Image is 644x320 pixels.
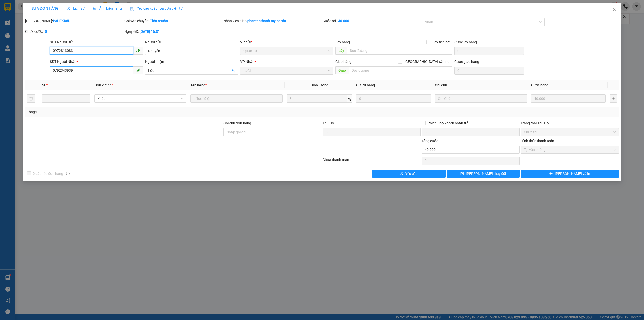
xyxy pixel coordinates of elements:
[150,19,168,23] b: Tiêu chuẩn
[94,83,113,87] span: Đơn vị tính
[323,18,421,24] div: Cước rồi :
[335,40,350,44] span: Lấy hàng
[433,80,529,90] th: Ghi chú
[240,39,333,45] div: VP gửi
[356,94,431,103] input: 0
[124,18,222,24] div: Gói vận chuyển:
[136,48,140,52] span: phone
[223,128,321,136] input: Ghi chú đơn hàng
[402,59,452,65] span: [GEOGRAPHIC_DATA] tận nơi
[335,47,347,55] span: Lấy
[454,47,524,55] input: Cước lấy hàng
[322,157,421,166] div: Chưa thanh toán
[323,121,334,125] span: Thu Hộ
[426,120,470,126] span: Phí thu hộ khách nhận trả
[231,69,235,73] span: user-add
[97,95,183,102] span: Khác
[25,29,123,34] div: Chưa cước :
[524,146,616,153] span: Tại văn phòng
[145,39,238,45] div: Người gửi
[607,3,621,17] button: Close
[610,94,617,103] button: plus
[247,19,286,23] b: phantanthanh.myloanbt
[93,7,96,10] span: picture
[349,66,452,74] input: Dọc đường
[347,94,352,103] span: kg
[422,139,438,143] span: Tổng cước
[130,7,134,11] img: icon
[310,83,328,87] span: Định lượng
[335,66,349,74] span: Giao
[67,7,70,10] span: clock-circle
[372,170,446,178] button: exclamation-circleYêu cầu
[53,19,70,23] b: P3HFKD6U
[223,121,251,125] label: Ghi chú đơn hàng
[42,83,46,87] span: SL
[400,172,403,176] span: exclamation-circle
[50,59,143,65] div: SĐT Người Nhận
[130,6,183,10] span: Yêu cầu xuất hóa đơn điện tử
[454,60,479,64] label: Cước giao hàng
[136,68,140,72] span: phone
[612,7,616,11] span: close
[25,18,123,24] div: [PERSON_NAME]:
[223,18,321,24] div: Nhân viên giao:
[454,40,477,44] label: Cước lấy hàng
[521,120,619,126] div: Trạng thái Thu Hộ
[124,29,222,34] div: Ngày GD:
[447,170,520,178] button: save[PERSON_NAME] thay đổi
[145,59,238,65] div: Người nhận
[430,39,452,45] span: Lấy tận nơi
[27,94,35,103] button: delete
[356,83,375,87] span: Giá trị hàng
[335,60,351,64] span: Giao hàng
[531,83,548,87] span: Cước hàng
[466,171,506,176] span: [PERSON_NAME] thay đổi
[347,47,452,55] input: Dọc đường
[45,29,47,34] b: 0
[524,128,616,136] span: Chưa thu
[549,172,553,176] span: printer
[454,67,524,75] input: Cước giao hàng
[190,83,207,87] span: Tên hàng
[25,6,59,10] span: SỬA ĐƠN HÀNG
[531,94,606,103] input: 0
[435,94,527,103] input: Ghi Chú
[93,6,122,10] span: Ảnh kiện hàng
[67,6,85,10] span: Lịch sử
[66,172,70,175] span: info-circle
[31,171,65,176] span: Xuất hóa đơn hàng
[555,171,590,176] span: [PERSON_NAME] và In
[521,139,554,143] label: Hình thức thanh toán
[50,39,143,45] div: SĐT Người Gửi
[521,170,619,178] button: printer[PERSON_NAME] và In
[460,172,464,176] span: save
[338,19,349,23] b: 40.000
[243,67,330,74] span: LaGi
[140,29,160,34] b: [DATE] 16:31
[405,171,418,176] span: Yêu cầu
[240,60,254,64] span: VP Nhận
[27,109,248,115] div: Tổng: 1
[190,94,283,103] input: VD: Bàn, Ghế
[243,47,330,55] span: Quận 10
[25,7,29,10] span: edit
